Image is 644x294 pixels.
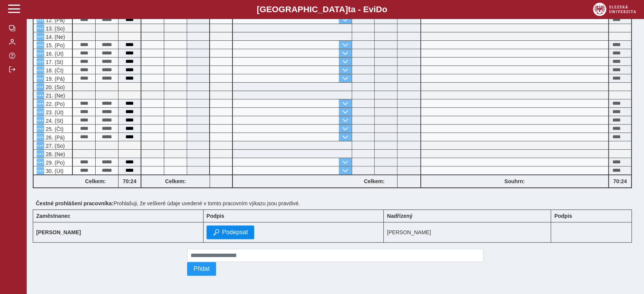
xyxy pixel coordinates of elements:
button: Menu [37,83,44,91]
span: 26. (Pá) [44,134,65,141]
span: 12. (Pá) [44,17,65,23]
span: 17. (St) [44,59,63,65]
button: Menu [37,142,44,149]
span: Podepsat [222,229,248,236]
button: Přidat [187,262,216,276]
span: 15. (Po) [44,42,65,48]
button: Menu [37,33,44,40]
span: 19. (Pá) [44,76,65,82]
button: Menu [37,125,44,133]
span: o [382,5,388,14]
button: Menu [37,133,44,141]
button: Menu [37,24,44,32]
span: Přidat [194,265,210,272]
button: Podepsat [207,225,255,239]
span: 16. (Út) [44,51,64,57]
b: Nadřízený [387,213,412,219]
button: Menu [37,66,44,74]
b: Podpis [207,213,224,219]
span: 24. (St) [44,118,63,124]
button: Menu [37,117,44,124]
button: Menu [37,91,44,99]
b: Podpis [554,213,572,219]
span: 14. (Ne) [44,34,65,40]
b: Celkem: [73,178,118,184]
span: 25. (Čt) [44,126,64,132]
b: 70:24 [609,178,631,184]
button: Menu [37,50,44,57]
img: logo_web_su.png [593,3,636,16]
span: D [376,5,382,14]
span: 21. (Ne) [44,93,65,99]
b: Zaměstnanec [36,213,70,219]
span: 20. (So) [44,84,65,90]
button: Menu [37,16,44,24]
span: 28. (Ne) [44,151,65,157]
button: Menu [37,108,44,116]
span: 23. (Út) [44,109,64,115]
b: Celkem: [141,178,210,184]
b: Souhrn: [504,178,525,184]
div: Prohlašuji, že veškeré údaje uvedené v tomto pracovním výkazu jsou pravdivé. [33,197,638,209]
span: 18. (Čt) [44,67,64,73]
button: Menu [37,167,44,174]
button: Menu [37,58,44,66]
span: 29. (Po) [44,160,65,166]
span: 22. (Po) [44,101,65,107]
td: [PERSON_NAME] [384,222,551,243]
b: Celkem: [352,178,397,184]
button: Menu [37,41,44,49]
button: Menu [37,150,44,158]
b: 70:24 [119,178,141,184]
b: Čestné prohlášení pracovníka: [36,200,114,206]
button: Menu [37,100,44,107]
button: Menu [37,75,44,82]
span: 27. (So) [44,143,65,149]
span: 30. (Út) [44,168,64,174]
button: Menu [37,158,44,166]
span: t [348,5,351,14]
b: [GEOGRAPHIC_DATA] a - Evi [23,5,621,14]
span: 13. (So) [44,26,65,32]
b: [PERSON_NAME] [36,229,81,235]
